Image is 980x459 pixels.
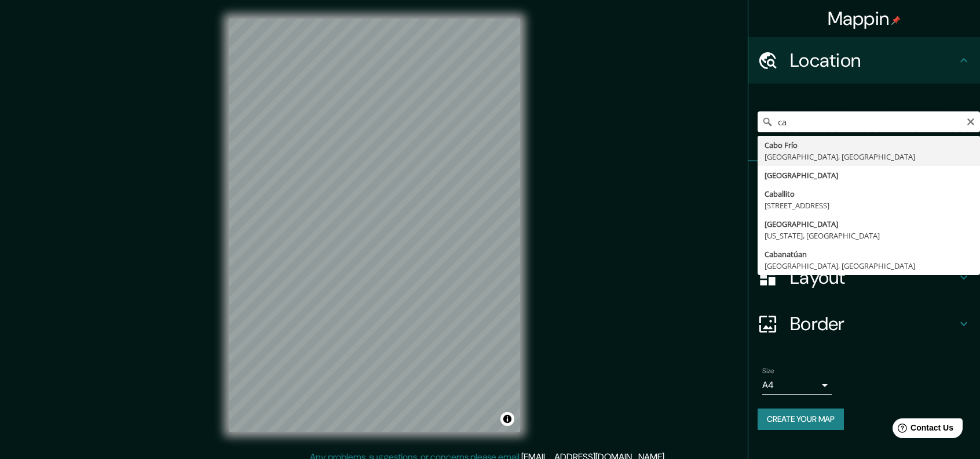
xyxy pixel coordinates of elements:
div: [US_STATE], [GEOGRAPHIC_DATA] [765,230,973,241]
label: Size [762,366,774,376]
div: Location [748,37,980,84]
h4: Layout [790,266,957,289]
div: [GEOGRAPHIC_DATA], [GEOGRAPHIC_DATA] [765,260,973,272]
div: [GEOGRAPHIC_DATA] [765,169,973,181]
div: Caballito [765,188,973,200]
button: Toggle attribution [500,412,514,426]
div: A4 [762,376,832,395]
h4: Border [790,312,957,335]
div: [GEOGRAPHIC_DATA], [GEOGRAPHIC_DATA] [765,151,973,162]
h4: Mappin [828,7,901,30]
div: Cabo Frío [765,139,973,151]
div: Cabanatúan [765,248,973,260]
button: Create your map [758,409,844,430]
input: Pick your city or area [758,111,980,132]
canvas: Map [229,19,520,432]
img: pin-icon.png [891,16,901,25]
button: Clear [966,115,975,127]
div: Pins [748,161,980,208]
div: Style [748,208,980,254]
iframe: Help widget launcher [877,414,967,446]
div: [STREET_ADDRESS] [765,200,973,211]
div: Border [748,301,980,347]
h4: Location [790,49,957,72]
div: [GEOGRAPHIC_DATA] [765,218,973,230]
div: Layout [748,254,980,301]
